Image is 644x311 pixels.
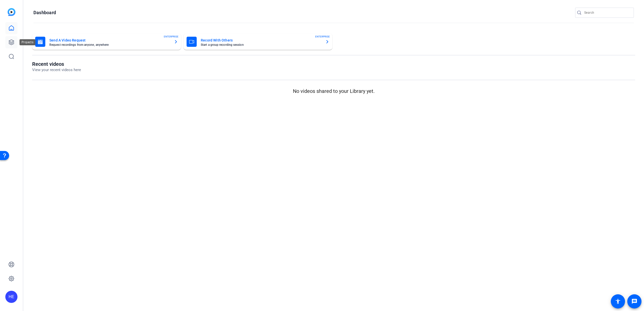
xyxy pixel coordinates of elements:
[8,8,15,16] img: blue-gradient.svg
[584,10,630,16] input: Search
[33,10,56,16] h1: Dashboard
[201,37,321,43] mat-card-title: Record With Others
[49,43,170,46] mat-card-subtitle: Request recordings from anyone, anywhere
[201,43,321,46] mat-card-subtitle: Start a group recording session
[19,39,35,45] div: Projects
[32,87,635,95] p: No videos shared to your Library yet.
[164,35,178,38] span: ENTERPRISE
[5,291,17,303] div: HE
[32,34,181,50] button: Send A Video RequestRequest recordings from anyone, anywhereENTERPRISE
[184,34,332,50] button: Record With OthersStart a group recording sessionENTERPRISE
[49,37,170,43] mat-card-title: Send A Video Request
[32,61,81,67] h1: Recent videos
[615,298,621,304] mat-icon: accessibility
[315,35,330,38] span: ENTERPRISE
[32,67,81,73] p: View your recent videos here
[631,298,637,304] mat-icon: message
